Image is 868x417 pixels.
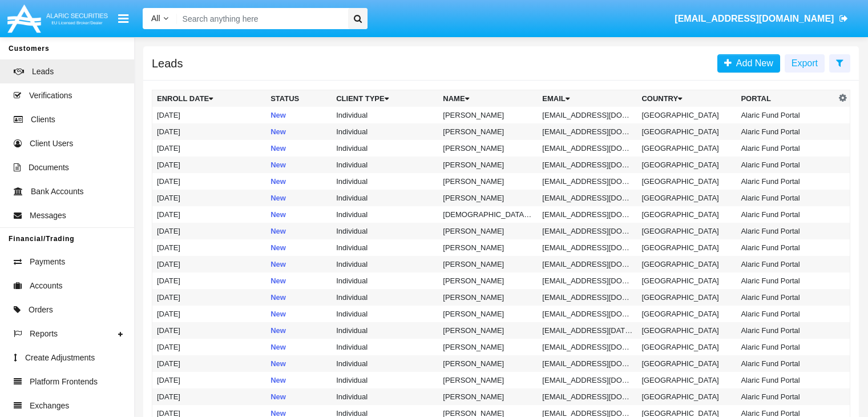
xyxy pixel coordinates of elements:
[332,223,438,239] td: Individual
[152,306,267,322] td: [DATE]
[152,272,267,289] td: [DATE]
[438,173,538,190] td: [PERSON_NAME]
[538,322,637,339] td: [EMAIL_ADDRESS][DATE][DOMAIN_NAME]
[538,223,637,239] td: [EMAIL_ADDRESS][DOMAIN_NAME]
[538,355,637,372] td: [EMAIL_ADDRESS][DOMAIN_NAME]
[637,306,736,322] td: [GEOGRAPHIC_DATA]
[332,157,438,173] td: Individual
[332,388,438,405] td: Individual
[332,289,438,306] td: Individual
[332,256,438,272] td: Individual
[152,355,267,372] td: [DATE]
[637,107,736,123] td: [GEOGRAPHIC_DATA]
[152,289,267,306] td: [DATE]
[637,190,736,206] td: [GEOGRAPHIC_DATA]
[143,13,177,25] a: All
[732,58,773,68] span: Add New
[538,157,637,173] td: [EMAIL_ADDRESS][DOMAIN_NAME]
[736,322,835,339] td: Alaric Fund Portal
[637,388,736,405] td: [GEOGRAPHIC_DATA]
[438,223,538,239] td: [PERSON_NAME]
[438,157,538,173] td: [PERSON_NAME]
[152,372,267,388] td: [DATE]
[736,223,835,239] td: Alaric Fund Portal
[332,140,438,157] td: Individual
[438,306,538,322] td: [PERSON_NAME]
[266,256,332,272] td: New
[438,190,538,206] td: [PERSON_NAME]
[637,173,736,190] td: [GEOGRAPHIC_DATA]
[438,206,538,223] td: [DEMOGRAPHIC_DATA][PERSON_NAME]
[637,322,736,339] td: [GEOGRAPHIC_DATA]
[538,388,637,405] td: [EMAIL_ADDRESS][DOMAIN_NAME]
[30,210,66,222] span: Messages
[266,107,332,123] td: New
[266,355,332,372] td: New
[637,289,736,306] td: [GEOGRAPHIC_DATA]
[637,239,736,256] td: [GEOGRAPHIC_DATA]
[332,173,438,190] td: Individual
[266,322,332,339] td: New
[332,355,438,372] td: Individual
[538,123,637,140] td: [EMAIL_ADDRESS][DOMAIN_NAME]
[266,339,332,355] td: New
[438,123,538,140] td: [PERSON_NAME]
[736,289,835,306] td: Alaric Fund Portal
[637,157,736,173] td: [GEOGRAPHIC_DATA]
[538,339,637,355] td: [EMAIL_ADDRESS][DOMAIN_NAME]
[30,138,73,150] span: Client Users
[332,322,438,339] td: Individual
[717,54,780,73] a: Add New
[637,123,736,140] td: [GEOGRAPHIC_DATA]
[637,90,736,107] th: Country
[151,14,160,23] span: All
[538,256,637,272] td: [EMAIL_ADDRESS][DOMAIN_NAME]
[152,339,267,355] td: [DATE]
[152,59,183,68] h5: Leads
[736,306,835,322] td: Alaric Fund Portal
[152,206,267,223] td: [DATE]
[30,400,69,412] span: Exchanges
[736,123,835,140] td: Alaric Fund Portal
[152,223,267,239] td: [DATE]
[438,107,538,123] td: [PERSON_NAME]
[736,90,835,107] th: Portal
[152,157,267,173] td: [DATE]
[6,2,110,35] img: Logo image
[637,206,736,223] td: [GEOGRAPHIC_DATA]
[30,376,98,388] span: Platform Frontends
[637,223,736,239] td: [GEOGRAPHIC_DATA]
[438,289,538,306] td: [PERSON_NAME]
[266,272,332,289] td: New
[438,140,538,157] td: [PERSON_NAME]
[266,173,332,190] td: New
[675,14,834,23] span: [EMAIL_ADDRESS][DOMAIN_NAME]
[736,190,835,206] td: Alaric Fund Portal
[29,90,72,102] span: Verifications
[332,206,438,223] td: Individual
[332,272,438,289] td: Individual
[538,206,637,223] td: [EMAIL_ADDRESS][DOMAIN_NAME]
[438,239,538,256] td: [PERSON_NAME]
[152,107,267,123] td: [DATE]
[266,306,332,322] td: New
[32,66,54,78] span: Leads
[30,328,58,340] span: Reports
[152,190,267,206] td: [DATE]
[30,280,63,292] span: Accounts
[332,372,438,388] td: Individual
[332,90,438,107] th: Client Type
[538,140,637,157] td: [EMAIL_ADDRESS][DOMAIN_NAME]
[266,388,332,405] td: New
[785,54,825,73] button: Export
[152,90,267,107] th: Enroll Date
[438,355,538,372] td: [PERSON_NAME]
[736,206,835,223] td: Alaric Fund Portal
[637,372,736,388] td: [GEOGRAPHIC_DATA]
[637,272,736,289] td: [GEOGRAPHIC_DATA]
[152,123,267,140] td: [DATE]
[332,107,438,123] td: Individual
[438,90,538,107] th: Name
[31,186,84,198] span: Bank Accounts
[29,304,53,316] span: Orders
